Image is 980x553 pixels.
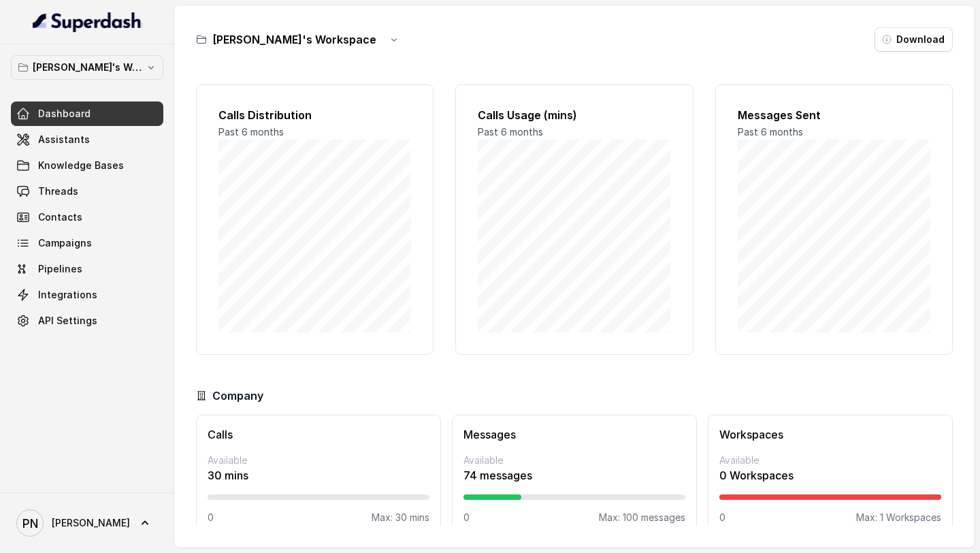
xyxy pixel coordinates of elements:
[11,179,163,204] a: Threads
[22,516,38,531] text: PN
[11,283,163,307] a: Integrations
[463,511,470,524] p: 0
[11,153,163,178] a: Knowledge Bases
[11,101,163,126] a: Dashboard
[208,511,214,524] p: 0
[856,511,941,524] p: Max: 1 Workspaces
[11,504,163,542] a: [PERSON_NAME]
[52,516,130,530] span: [PERSON_NAME]
[719,426,941,443] h3: Workspaces
[11,55,163,80] button: [PERSON_NAME]'s Workspace
[208,454,429,467] p: Available
[208,426,429,443] h3: Calls
[719,454,941,467] p: Available
[33,11,142,33] img: light.svg
[38,288,97,302] span: Integrations
[11,309,163,333] a: API Settings
[38,159,124,172] span: Knowledge Bases
[463,426,685,443] h3: Messages
[38,314,97,328] span: API Settings
[38,185,78,198] span: Threads
[218,107,411,123] h2: Calls Distribution
[738,107,930,123] h2: Messages Sent
[11,231,163,255] a: Campaigns
[463,454,685,467] p: Available
[738,126,803,138] span: Past 6 months
[599,511,685,524] p: Max: 100 messages
[38,133,90,146] span: Assistants
[38,236,92,250] span: Campaigns
[719,467,941,484] p: 0 Workspaces
[463,467,685,484] p: 74 messages
[33,59,142,76] p: [PERSON_NAME]'s Workspace
[208,467,429,484] p: 30 mins
[478,107,670,123] h2: Calls Usage (mins)
[11,257,163,281] a: Pipelines
[11,205,163,230] a: Contacts
[38,210,82,224] span: Contacts
[38,262,82,276] span: Pipelines
[218,126,284,138] span: Past 6 months
[38,107,91,121] span: Dashboard
[11,127,163,152] a: Assistants
[212,388,263,404] h3: Company
[372,511,429,524] p: Max: 30 mins
[875,27,953,52] button: Download
[212,31,376,48] h3: [PERSON_NAME]'s Workspace
[478,126,543,138] span: Past 6 months
[719,511,725,524] p: 0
